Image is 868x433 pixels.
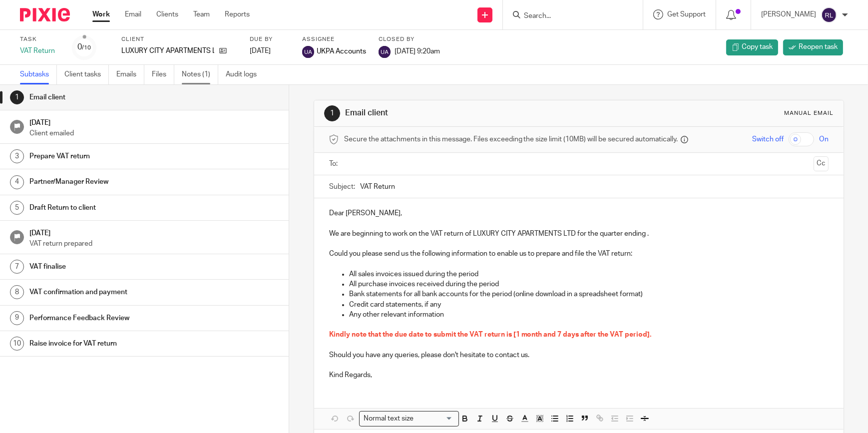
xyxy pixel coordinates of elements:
[20,8,70,21] img: Pixie
[379,35,440,43] label: Closed by
[345,108,600,118] h1: Email client
[359,411,459,427] div: Search for option
[329,331,652,338] span: Kindly note that the due date to submit the VAT return is [1 month and 7 days after the VAT period].
[29,115,279,128] h1: [DATE]
[783,39,843,55] a: Reopen task
[329,229,829,239] p: We are beginning to work on the VAT return of LUXURY CITY APARTMENTS LTD for the quarter ending .
[395,48,440,55] span: [DATE] 9:20am
[821,7,837,23] img: svg%3E
[329,208,829,218] p: Dear [PERSON_NAME],
[225,9,250,19] a: Reports
[20,35,60,43] label: Task
[349,279,829,289] p: All purchase invoices received during the period
[121,46,214,56] p: LUXURY CITY APARTMENTS LTD
[250,46,290,56] div: [DATE]
[116,65,144,84] a: Emails
[417,414,453,424] input: Search for option
[317,46,366,56] span: UKPA Accounts
[302,46,314,58] img: svg%3E
[10,201,24,215] div: 5
[156,9,178,19] a: Clients
[152,65,174,84] a: Files
[92,9,110,19] a: Work
[523,12,613,21] input: Search
[20,46,60,56] div: VAT Return
[667,11,706,18] span: Get Support
[82,45,91,50] small: /10
[344,134,678,144] span: Secure the attachments in this message. Files exceeding the size limit (10MB) will be secured aut...
[329,249,829,259] p: Could you please send us the following information to enable us to prepare and file the VAT return:
[379,46,391,58] img: svg%3E
[819,134,829,144] span: On
[64,65,109,84] a: Client tasks
[29,259,196,274] h1: VAT finalise
[193,9,210,19] a: Team
[10,311,24,325] div: 9
[349,289,829,299] p: Bank statements for all bank accounts for the period (online download in a spreadsheet format)
[29,200,196,215] h1: Draft Return to client
[742,42,773,52] span: Copy task
[302,35,366,43] label: Assignee
[182,65,218,84] a: Notes (1)
[349,310,829,320] p: Any other relevant information
[226,65,264,84] a: Audit logs
[29,226,279,238] h1: [DATE]
[10,337,24,351] div: 10
[761,9,816,19] p: [PERSON_NAME]
[10,260,24,274] div: 7
[29,311,196,326] h1: Performance Feedback Review
[29,149,196,164] h1: Prepare VAT return
[814,156,829,171] button: Cc
[250,35,290,43] label: Due by
[752,134,784,144] span: Switch off
[20,65,57,84] a: Subtasks
[29,128,279,138] p: Client emailed
[349,269,829,279] p: All sales invoices issued during the period
[121,35,237,43] label: Client
[125,9,141,19] a: Email
[329,350,829,360] p: Should you have any queries, please don't hesitate to contact us.
[329,159,340,169] label: To:
[29,239,279,249] p: VAT return prepared
[324,105,340,121] div: 1
[362,414,416,424] span: Normal text size
[29,90,196,105] h1: Email client
[329,182,355,192] label: Subject:
[10,175,24,189] div: 4
[784,109,834,117] div: Manual email
[78,41,91,53] div: 0
[329,370,829,380] p: Kind Regards,
[10,285,24,299] div: 8
[10,90,24,104] div: 1
[10,149,24,163] div: 3
[349,300,829,310] p: Credit card statements, if any
[29,174,196,189] h1: Partner/Manager Review
[29,336,196,351] h1: Raise invoice for VAT return
[799,42,838,52] span: Reopen task
[29,285,196,300] h1: VAT confirmation and payment
[726,39,778,55] a: Copy task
